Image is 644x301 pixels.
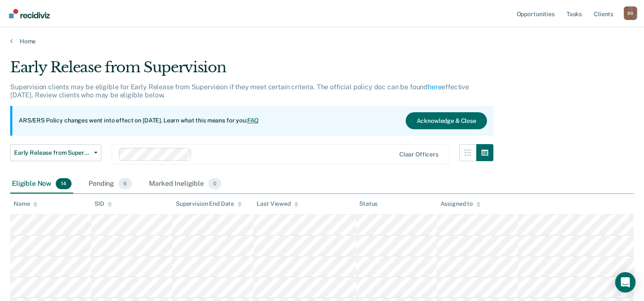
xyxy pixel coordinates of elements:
button: Profile dropdown button [624,6,637,20]
span: 6 [118,178,132,189]
div: Clear officers [399,151,438,158]
div: Status [359,200,378,207]
a: FAQ [247,117,259,124]
div: B B [624,6,637,20]
span: Early Release from Supervision [14,149,91,156]
a: Home [10,37,634,45]
div: Early Release from Supervision [10,59,493,83]
button: Early Release from Supervision [10,144,101,161]
div: SID [94,200,112,207]
span: 0 [208,178,221,189]
button: Acknowledge & Close [406,112,487,129]
a: here [428,83,441,91]
div: Pending6 [87,175,134,193]
div: Eligible Now14 [10,175,73,193]
div: Assigned to [440,200,480,207]
div: Supervision End Date [176,200,242,207]
img: Recidiviz [9,9,50,18]
div: Last Viewed [257,200,298,207]
div: Name [14,200,37,207]
p: Supervision clients may be eligible for Early Release from Supervision if they meet certain crite... [10,83,469,99]
span: 14 [56,178,72,189]
div: Open Intercom Messenger [615,272,635,292]
div: Marked Ineligible0 [147,175,223,193]
p: ARS/ERS Policy changes went into effect on [DATE]. Learn what this means for you: [19,116,259,125]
